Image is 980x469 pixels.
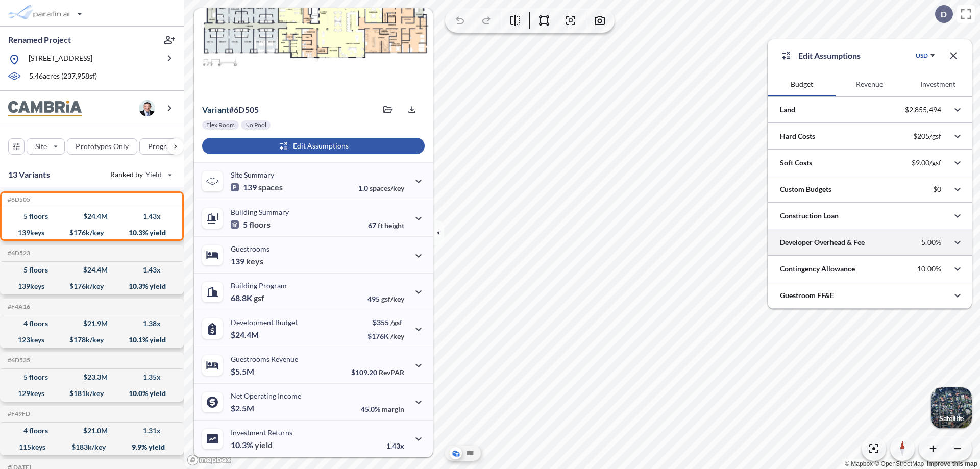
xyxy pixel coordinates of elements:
p: Site [35,141,47,152]
p: 67 [368,221,404,230]
span: ft [378,221,383,230]
p: Soft Costs [780,158,812,168]
span: margin [382,405,404,413]
p: Prototypes Only [76,141,129,152]
p: $5.5M [231,366,256,377]
p: 5 [231,219,271,230]
p: Site Summary [231,170,274,179]
span: spaces/key [370,184,404,192]
img: user logo [139,100,155,116]
p: 1.0 [358,184,404,192]
p: Development Budget [231,318,298,327]
p: Guestrooms Revenue [231,355,298,363]
p: 5.46 acres ( 237,958 sf) [29,71,97,82]
p: Hard Costs [780,131,815,141]
span: height [384,221,404,230]
img: BrandImage [8,101,82,116]
p: Building Program [231,281,287,290]
a: Improve this map [927,460,977,467]
span: floors [249,219,271,230]
p: 13 Variants [8,168,50,181]
img: Switcher Image [931,387,972,428]
h5: Click to copy the code [6,250,30,257]
button: Revenue [836,72,903,96]
button: Site Plan [464,447,476,459]
p: 10.3% [231,440,273,450]
p: Renamed Project [8,34,71,45]
span: gsf [254,293,264,303]
span: keys [246,256,263,266]
h5: Click to copy the code [6,357,30,364]
p: $355 [367,318,404,327]
span: RevPAR [379,368,404,377]
p: 45.0% [361,405,404,413]
p: $24.4M [231,330,260,340]
a: OpenStreetMap [874,460,924,467]
p: 495 [367,294,404,303]
p: 139 [231,182,283,192]
h5: Click to copy the code [6,410,30,417]
p: Investment Returns [231,428,292,437]
span: spaces [258,182,283,192]
button: Prototypes Only [67,138,137,155]
p: Custom Budgets [780,184,831,194]
p: Contingency Allowance [780,264,855,274]
p: No Pool [245,121,266,129]
span: Yield [145,169,162,180]
p: [STREET_ADDRESS] [29,53,92,66]
h5: Click to copy the code [6,303,30,310]
p: $176K [367,332,404,340]
p: $9.00/gsf [912,158,941,167]
p: Guestroom FF&E [780,290,834,301]
span: yield [255,440,273,450]
p: # 6d505 [202,105,259,115]
p: 68.8K [231,293,264,303]
span: Variant [202,105,229,114]
p: 10.00% [917,264,941,274]
p: Building Summary [231,208,289,216]
p: Construction Loan [780,211,839,221]
button: Ranked by Yield [102,166,179,183]
p: D [941,10,947,19]
p: Guestrooms [231,244,269,253]
button: Investment [904,72,972,96]
p: 1.43x [386,441,404,450]
p: Edit Assumptions [798,50,861,62]
h5: Click to copy the code [6,196,30,203]
a: Mapbox [845,460,873,467]
button: Aerial View [450,447,462,459]
p: Flex Room [206,121,235,129]
button: Program [139,138,194,155]
button: Site [27,138,65,155]
div: USD [916,52,928,60]
a: Mapbox homepage [187,454,232,466]
p: $2.5M [231,403,256,413]
button: Edit Assumptions [202,138,425,154]
p: $2,855,494 [905,105,941,114]
span: /key [390,332,404,340]
button: Switcher ImageSatellite [931,387,972,428]
p: $0 [933,185,941,194]
p: $109.20 [351,368,404,377]
p: Land [780,105,795,115]
p: Satellite [939,414,964,423]
span: gsf/key [381,294,404,303]
span: /gsf [390,318,402,327]
p: Program [148,141,177,152]
p: 139 [231,256,263,266]
p: Net Operating Income [231,391,301,400]
p: $205/gsf [913,132,941,141]
button: Budget [768,72,836,96]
